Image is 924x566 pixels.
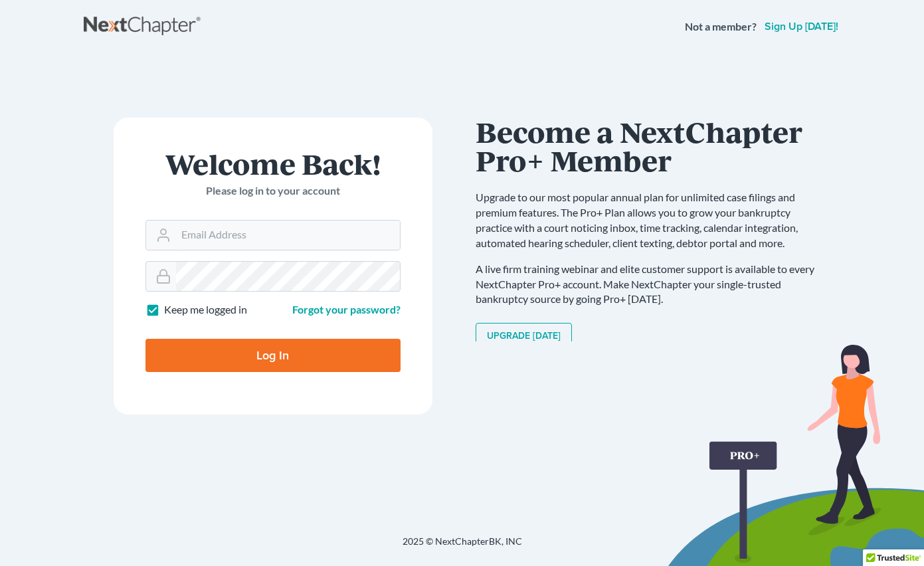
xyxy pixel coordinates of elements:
[685,19,757,35] strong: Not a member?
[164,302,247,318] label: Keep me logged in
[292,303,401,316] a: Forgot your password?
[145,339,401,372] input: Log In
[176,221,400,250] input: Email Address
[476,118,828,174] h1: Become a NextChapter Pro+ Member
[762,21,841,32] a: Sign up [DATE]!
[145,183,401,199] p: Please log in to your account
[476,262,828,308] p: A live firm training webinar and elite customer support is available to every NextChapter Pro+ ac...
[84,535,841,559] div: 2025 © NextChapterBK, INC
[145,149,401,178] h1: Welcome Back!
[476,190,828,250] p: Upgrade to our most popular annual plan for unlimited case filings and premium features. The Pro+...
[476,323,572,349] a: Upgrade [DATE]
